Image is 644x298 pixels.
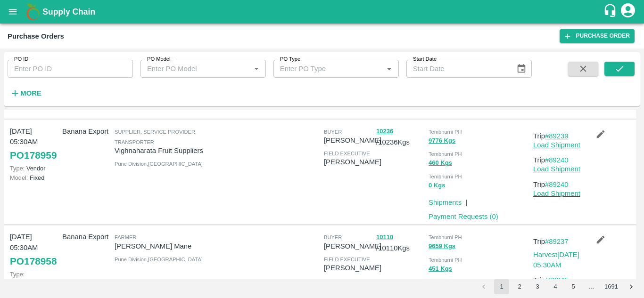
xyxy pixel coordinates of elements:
a: #89237 [545,238,569,245]
span: buyer [324,234,342,240]
span: buyer [324,129,342,135]
input: Enter PO ID [8,60,133,78]
span: Supplier, Service Provider, Transporter [115,129,197,145]
input: Start Date [406,60,509,78]
span: Pune Division , [GEOGRAPHIC_DATA] [115,161,203,167]
p: Vendor [10,164,58,173]
button: 10110 [376,232,393,243]
button: Go to next page [624,279,639,294]
span: Type: [10,165,25,172]
button: 9659 Kgs [429,241,455,252]
p: [DATE] 05:30AM [10,126,58,147]
span: field executive [324,257,370,262]
a: Load Shipment [533,141,580,149]
strong: More [20,89,41,97]
span: field executive [324,151,370,156]
img: logo [24,2,42,21]
a: #89240 [545,156,569,164]
p: [PERSON_NAME] [324,135,381,145]
a: #89239 [545,132,569,140]
span: Tembhurni PH [429,129,462,135]
span: Farmer [115,234,136,240]
span: Tembhurni PH [429,234,462,240]
button: Go to page 4 [548,279,563,294]
div: account of current user [619,2,636,22]
div: Purchase Orders [8,30,64,42]
a: PO178958 [10,253,57,270]
button: 0 Kgs [429,180,445,191]
button: Choose date [512,60,530,78]
button: 451 Kgs [429,264,452,274]
div: customer-support [603,3,619,20]
label: PO Model [147,56,171,63]
button: Open [383,63,395,75]
p: Trip [533,275,582,285]
span: Type: [10,271,25,278]
a: #89245 [545,276,569,284]
span: Model: [10,174,28,181]
a: #89240 [545,181,569,188]
a: Supply Chain [42,5,603,18]
p: [DATE] 05:30AM [10,232,58,253]
button: page 1 [494,279,509,294]
p: Trip [533,155,582,165]
a: Harvest[DATE] 05:30AM [533,251,579,269]
p: Trip [533,236,582,247]
input: Enter PO Type [276,63,380,75]
button: Go to page 3 [530,279,545,294]
p: [PERSON_NAME] [324,263,381,273]
p: Fixed [10,173,58,182]
button: Open [250,63,263,75]
span: Tembhurni PH [429,151,462,157]
button: Go to page 5 [566,279,581,294]
p: Vighnaharata Fruit Suppliers [115,145,215,156]
p: [GEOGRAPHIC_DATA] [10,270,58,288]
p: Banana Export [62,126,111,137]
button: 460 Kgs [429,158,452,169]
p: Banana Export [62,232,111,242]
span: Tembhurni PH [429,174,462,179]
label: PO Type [280,56,300,63]
p: [PERSON_NAME] Mane [115,241,215,251]
label: Start Date [413,56,437,63]
button: open drawer [2,1,24,23]
a: Payment Requests (0) [429,213,498,220]
div: … [584,282,599,291]
p: Trip [533,131,582,141]
nav: pagination navigation [475,279,640,294]
div: | [462,193,467,208]
p: Trip [533,179,582,190]
p: / 10110 Kgs [376,232,425,253]
label: PO ID [14,56,28,63]
a: Load Shipment [533,190,580,197]
b: Supply Chain [42,7,95,16]
a: Load Shipment [533,165,580,173]
button: 9776 Kgs [429,136,455,146]
button: More [8,85,44,101]
button: Go to page 1691 [602,279,621,294]
button: Go to page 2 [512,279,527,294]
a: PO178959 [10,147,57,164]
a: Shipments [429,199,462,206]
span: Tembhurni PH [429,257,462,263]
span: Pune Division , [GEOGRAPHIC_DATA] [115,257,203,262]
a: Purchase Order [560,29,635,43]
p: [PERSON_NAME] [324,241,381,251]
p: / 10236 Kgs [376,126,425,148]
button: 10236 [376,126,393,137]
input: Enter PO Model [143,63,248,75]
p: [PERSON_NAME] [324,157,381,167]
